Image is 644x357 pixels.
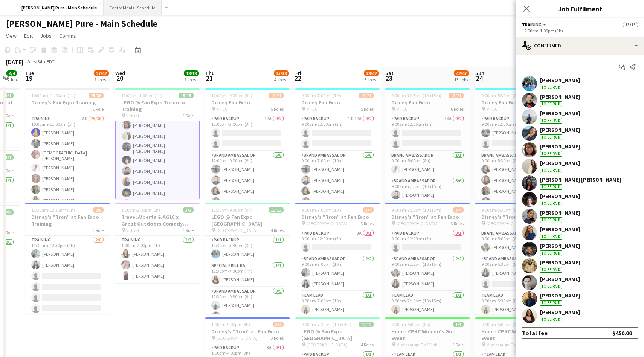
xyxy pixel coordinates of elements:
span: 9:00am-7:00pm (10h) [301,207,343,213]
h3: Travel Alberta & AGLC x Great Outdoors Comedy Festival Training [115,214,200,227]
span: 4 Roles [271,227,284,233]
span: Virtual [126,113,139,119]
h1: [PERSON_NAME] Pure - Main Schedule [6,18,157,29]
h3: Disney Fan Expo [475,99,560,106]
span: Wed [115,70,125,76]
span: View [6,32,17,39]
span: 3 Roles [361,221,374,226]
span: 2/6 [93,207,104,213]
div: [PERSON_NAME] [540,143,580,150]
span: 1 Role [93,106,104,112]
div: To be paid [540,284,562,289]
span: 9:00am-5:00pm (8h) [391,322,430,327]
span: 1 Role [93,227,104,233]
span: 1 Role [3,168,14,174]
h3: Disney's "Tron" at Fan Expo Training [25,214,110,227]
div: [PERSON_NAME] [540,292,580,299]
span: 10:00am-11:00am (1h) [31,93,75,98]
span: 3/4 [453,207,464,213]
h3: Disney's "Tron" at Fan Expo [295,214,380,220]
app-card-role: Team Lead1/19:00am-7:00pm (10h)[PERSON_NAME] [295,291,380,317]
div: 11:30am-12:30pm (1h)2/6Disney's "Tron" at Fan Expo Training1 RoleTraining2/611:30am-12:30pm (1h)[... [25,203,110,314]
span: 42/47 [454,70,469,76]
div: [PERSON_NAME] [540,209,580,216]
button: [PERSON_NAME] Pure - Main Schedule [15,0,104,15]
div: To be paid [540,250,562,256]
span: 1 Role [3,230,14,235]
app-card-role: Brand Ambassador2/29:00am-7:00pm (10h)[PERSON_NAME][PERSON_NAME] [295,255,380,291]
app-card-role: Paid Backup14A0/29:00am-12:00pm (3h) [385,114,470,151]
span: 6 Roles [451,106,464,112]
div: To be paid [540,184,562,190]
div: [PERSON_NAME] [540,309,580,316]
span: 1/1 [3,154,14,160]
app-job-card: 12:00pm-9:00pm (9h)19/21Disney Fan Expo MTCC5 RolesPaid Backup17A0/212:00pm-3:00pm (3h) Brand Amb... [205,88,290,200]
span: [GEOGRAPHIC_DATA] [396,221,438,226]
h3: Disney Fan Expo [295,99,380,106]
span: Tue [25,70,34,76]
span: [GEOGRAPHIC_DATA] [216,335,258,341]
div: [PERSON_NAME] [540,226,580,233]
span: 20 [114,74,125,82]
div: [PERSON_NAME] [PERSON_NAME] [540,176,621,183]
app-job-card: 9:00am-5:30pm (8h30m)3/4Disney's "Tron" at Fan Expo [GEOGRAPHIC_DATA]3 RolesBrand Ambassador1/19:... [475,203,560,314]
div: 3 Jobs [7,77,18,82]
span: Training [522,22,542,27]
app-card-role: Team Lead1/19:00am-7:15pm (10h15m)[PERSON_NAME] [385,291,470,317]
h3: Disney's "Tron" at Fan Expo [475,214,560,220]
span: 3/3 [183,207,194,213]
app-job-card: 9:00am-5:30pm (8h30m)20/21Disney Fan Expo MTCC5 RolesPaid Backup1I18A1/29:00am-12:00pm (3h)[PERSO... [475,88,560,200]
span: [GEOGRAPHIC_DATA] [486,221,528,226]
span: Virtual [126,227,139,233]
span: 5 Roles [361,106,374,112]
div: [PERSON_NAME] [540,276,580,282]
span: 23 [384,74,394,82]
div: [PERSON_NAME] [540,160,580,166]
span: 35/38 [274,70,289,76]
app-card-role: Training3/31:00pm-2:00pm (1h)[PERSON_NAME][PERSON_NAME][PERSON_NAME] [115,236,200,283]
div: 13 Jobs [454,77,469,82]
app-job-card: 9:00am-7:15pm (10h15m)18/21Disney Fan Expo MTCC6 RolesPaid Backup14A0/29:00am-12:00pm (3h) Brand ... [385,88,470,200]
span: 12:30pm-9:30pm (9h) [211,207,252,213]
span: Comms [59,32,76,39]
app-card-role: Brand Ambassador6/69:00am-7:00pm (10h)[PERSON_NAME][PERSON_NAME][PERSON_NAME][PERSON_NAME] [295,151,380,231]
div: $450.00 [612,329,632,337]
app-card-role: Brand Ambassador1/19:00am-5:00pm (8h)[PERSON_NAME] [475,229,560,255]
span: 22 [294,74,301,82]
span: Fri [295,70,301,76]
app-job-card: 9:00am-7:15pm (10h15m)3/4Disney's "Tron" at Fan Expo [GEOGRAPHIC_DATA]3 RolesPaid Backup0/19:00am... [385,203,470,314]
h3: Humi - CPKC Women's Golf Event [475,328,560,342]
span: 3 Roles [271,335,284,341]
span: 1 Role [453,342,464,348]
span: [GEOGRAPHIC_DATA] [216,227,258,233]
div: 9:00am-7:00pm (10h)3/4Disney's "Tron" at Fan Expo [GEOGRAPHIC_DATA]3 RolesPaid Backup3A0/19:00am-... [295,203,380,314]
span: 38/42 [364,70,379,76]
span: 3 Roles [451,221,464,226]
div: To be paid [540,217,562,223]
span: Thu [205,70,215,76]
span: [GEOGRAPHIC_DATA] [306,342,348,348]
div: To be paid [540,317,562,322]
span: 18/21 [449,93,464,98]
div: To be paid [540,134,562,140]
app-card-role: Paid Backup1I17A0/29:00am-12:00pm (3h) [295,114,380,151]
span: MTCC [216,106,227,112]
span: Edit [24,32,33,39]
span: 1/1 [3,93,14,98]
span: 11:30am-12:30pm (1h) [31,207,75,213]
span: 1/1 [453,322,464,327]
h3: LEGO @ Fan Expo [GEOGRAPHIC_DATA] [295,328,380,342]
span: 9:00am-5:00pm (8h) [481,322,520,327]
div: Total fee [522,329,548,337]
span: 21 [204,74,215,82]
a: Edit [21,31,36,41]
span: 9:00am-5:30pm (8h30m) [481,93,529,98]
h3: Job Fulfilment [516,4,644,14]
span: 12/12 [359,322,374,327]
a: Jobs [37,31,55,41]
span: 4/4 [6,70,17,76]
span: 24 [474,74,484,82]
